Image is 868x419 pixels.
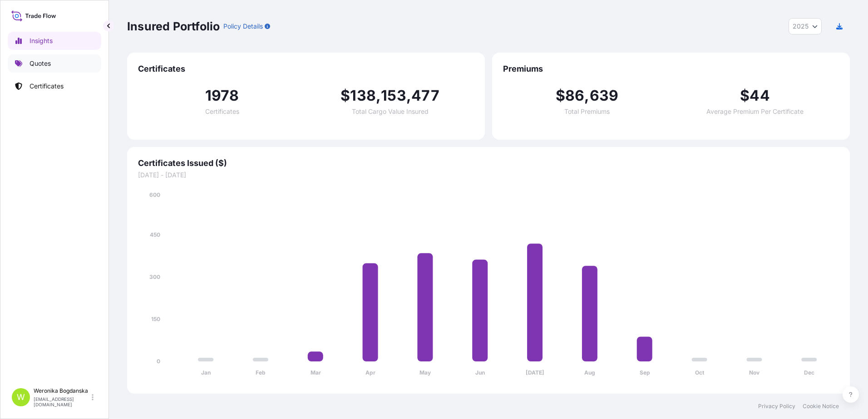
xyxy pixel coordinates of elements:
[205,108,239,115] span: Certificates
[352,108,429,115] span: Total Cargo Value Insured
[311,369,321,376] tspan: Mar
[565,88,584,103] span: 86
[526,369,544,376] tspan: [DATE]
[590,88,619,103] span: 639
[34,387,90,395] p: Weronika Bogdanska
[8,32,101,50] a: Insights
[30,36,53,45] p: Insights
[584,88,589,103] span: ,
[556,88,565,103] span: $
[256,369,266,376] tspan: Feb
[706,108,804,115] span: Average Premium Per Certificate
[17,393,25,402] span: W
[30,82,64,91] p: Certificates
[149,273,160,280] tspan: 300
[350,88,376,103] span: 138
[223,22,263,31] p: Policy Details
[695,369,705,376] tspan: Oct
[127,19,220,34] p: Insured Portfolio
[149,191,160,198] tspan: 600
[584,369,595,376] tspan: Aug
[157,358,160,365] tspan: 0
[740,88,750,103] span: $
[381,88,406,103] span: 153
[419,369,431,376] tspan: May
[30,59,51,68] p: Quotes
[406,88,411,103] span: ,
[503,63,839,74] span: Premiums
[8,77,101,95] a: Certificates
[205,88,239,103] span: 1978
[201,369,211,376] tspan: Jan
[793,22,809,31] span: 2025
[340,88,350,103] span: $
[803,403,839,410] a: Cookie Notice
[138,63,474,74] span: Certificates
[34,396,90,407] p: [EMAIL_ADDRESS][DOMAIN_NAME]
[640,369,650,376] tspan: Sep
[138,158,839,169] span: Certificates Issued ($)
[804,369,814,376] tspan: Dec
[475,369,485,376] tspan: Jun
[365,369,375,376] tspan: Apr
[8,54,101,73] a: Quotes
[758,403,795,410] a: Privacy Policy
[411,88,439,103] span: 477
[789,18,822,34] button: Year Selector
[564,108,610,115] span: Total Premiums
[138,171,839,180] span: [DATE] - [DATE]
[151,316,160,322] tspan: 150
[376,88,381,103] span: ,
[750,88,769,103] span: 44
[150,231,160,238] tspan: 450
[749,369,760,376] tspan: Nov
